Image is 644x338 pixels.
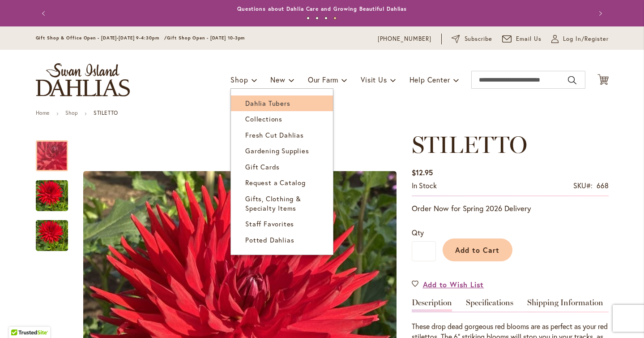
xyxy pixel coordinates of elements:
[94,109,118,116] strong: STILETTO
[36,63,130,96] a: store logo
[452,35,492,43] a: Subscribe
[36,171,77,211] div: STILETTO
[245,114,282,123] span: Collections
[466,299,513,312] a: Specifications
[455,245,499,255] span: Add to Cart
[36,131,77,171] div: STILETTO
[230,75,248,84] span: Shop
[423,279,484,290] span: Add to Wish List
[36,214,68,257] img: STILETTO
[245,178,306,187] span: Request a Catalog
[245,194,301,212] span: Gifts, Clothing & Specialty Items
[502,35,542,43] a: Email Us
[307,17,310,20] button: 1 of 4
[412,181,437,190] span: In stock
[36,4,54,22] button: Previous
[231,159,333,175] a: Gift Cards
[412,228,424,237] span: Qty
[412,168,433,177] span: $12.95
[245,130,304,139] span: Fresh Cut Dahlias
[7,306,32,331] iframe: Launch Accessibility Center
[412,181,437,191] div: Availability
[65,109,78,116] a: Shop
[527,299,603,312] a: Shipping Information
[324,17,328,20] button: 3 of 4
[36,211,68,251] div: STILETTO
[409,75,450,84] span: Help Center
[167,35,245,41] span: Gift Shop Open - [DATE] 10-3pm
[412,299,452,312] a: Description
[245,99,290,108] span: Dahlia Tubers
[245,146,309,155] span: Gardening Supplies
[316,17,319,20] button: 2 of 4
[591,4,609,22] button: Next
[412,130,527,159] span: STILETTO
[597,181,609,191] div: 668
[573,181,593,190] strong: SKU
[563,35,609,43] span: Log In/Register
[245,219,294,228] span: Staff Favorites
[412,279,484,290] a: Add to Wish List
[465,35,493,43] span: Subscribe
[237,5,407,12] a: Questions about Dahlia Care and Growing Beautiful Dahlias
[516,35,542,43] span: Email Us
[36,109,50,116] a: Home
[36,35,167,41] span: Gift Shop & Office Open - [DATE]-[DATE] 9-4:30pm /
[333,17,337,20] button: 4 of 4
[361,75,387,84] span: Visit Us
[551,35,609,43] a: Log In/Register
[412,203,609,214] p: Order Now for Spring 2026 Delivery
[36,174,68,217] img: STILETTO
[308,75,338,84] span: Our Farm
[443,238,512,261] button: Add to Cart
[378,35,432,43] a: [PHONE_NUMBER]
[245,235,294,244] span: Potted Dahlias
[270,75,285,84] span: New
